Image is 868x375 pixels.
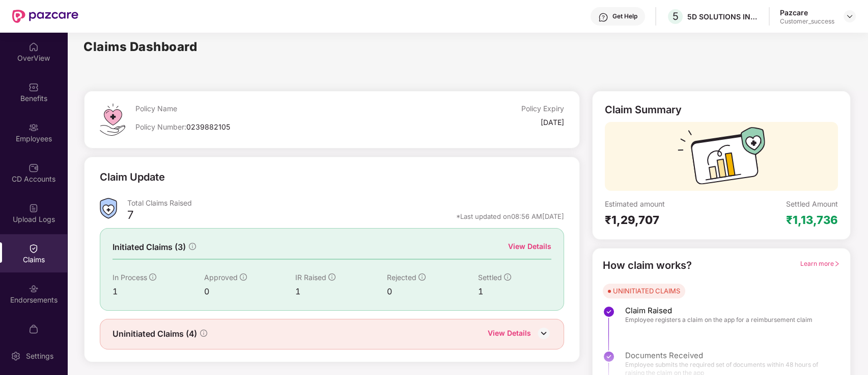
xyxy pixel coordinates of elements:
span: info-circle [328,273,335,281]
img: DownIcon [536,326,551,341]
div: Get Help [612,12,637,20]
img: svg+xml;base64,PHN2ZyB4bWxucz0iaHR0cDovL3d3dy53My5vcmcvMjAwMC9zdmciIHdpZHRoPSI0OS4zMiIgaGVpZ2h0PS... [100,104,125,136]
div: Total Claims Raised [127,198,564,208]
div: Settings [23,351,57,361]
img: svg+xml;base64,PHN2ZyB3aWR0aD0iMTcyIiBoZWlnaHQ9IjExMyIgdmlld0JveD0iMCAwIDE3MiAxMTMiIGZpbGw9Im5vbm... [678,127,765,191]
img: svg+xml;base64,PHN2ZyBpZD0iSG9tZSIgeG1sbnM9Imh0dHA6Ly93d3cudzMub3JnLzIwMDAvc3ZnIiB3aWR0aD0iMjAiIG... [29,42,39,52]
div: Policy Number: [135,122,421,132]
div: Customer_success [780,17,834,26]
div: 0 [387,285,478,298]
span: Employee registers a claim on the app for a reimbursement claim [625,316,813,324]
div: *Last updated on 08:56 AM[DATE] [456,212,564,221]
div: 7 [127,208,133,225]
div: Settled Amount [786,199,838,209]
h2: Claims Dashboard [83,41,197,53]
img: svg+xml;base64,PHN2ZyBpZD0iTXlfT3JkZXJzIiBkYXRhLW5hbWU9Ik15IE9yZGVycyIgeG1sbnM9Imh0dHA6Ly93d3cudz... [29,324,39,334]
div: UNINITIATED CLAIMS [613,286,680,296]
img: svg+xml;base64,PHN2ZyBpZD0iQ0RfQWNjb3VudHMiIGRhdGEtbmFtZT0iQ0QgQWNjb3VudHMiIHhtbG5zPSJodHRwOi8vd3... [29,163,39,173]
img: svg+xml;base64,PHN2ZyBpZD0iRW1wbG95ZWVzIiB4bWxucz0iaHR0cDovL3d3dy53My5vcmcvMjAwMC9zdmciIHdpZHRoPS... [29,122,39,133]
div: Pazcare [780,8,834,17]
span: info-circle [504,273,511,281]
div: 5D SOLUTIONS INDIA PRIVATE LIMITED [687,12,759,21]
div: 0 [204,285,295,298]
div: Estimated amount [605,199,721,209]
img: svg+xml;base64,PHN2ZyBpZD0iQmVuZWZpdHMiIHhtbG5zPSJodHRwOi8vd3d3LnczLm9yZy8yMDAwL3N2ZyIgd2lkdGg9Ij... [29,82,39,92]
div: [DATE] [541,117,564,127]
span: Approved [204,273,238,282]
img: svg+xml;base64,PHN2ZyBpZD0iVXBsb2FkX0xvZ3MiIGRhdGEtbmFtZT0iVXBsb2FkIExvZ3MiIHhtbG5zPSJodHRwOi8vd3... [29,203,39,213]
div: 1 [113,285,204,298]
div: View Details [508,241,551,252]
span: Rejected [387,273,416,282]
div: 1 [295,285,386,298]
span: Initiated Claims (3) [113,241,186,254]
span: info-circle [189,243,196,250]
span: In Process [113,273,147,282]
img: svg+xml;base64,PHN2ZyBpZD0iQ2xhaW0iIHhtbG5zPSJodHRwOi8vd3d3LnczLm9yZy8yMDAwL3N2ZyIgd2lkdGg9IjIwIi... [29,243,39,254]
img: svg+xml;base64,PHN2ZyBpZD0iU2V0dGluZy0yMHgyMCIgeG1sbnM9Imh0dHA6Ly93d3cudzMub3JnLzIwMDAvc3ZnIiB3aW... [11,351,21,361]
span: Claim Raised [625,306,813,316]
div: How claim works? [603,258,692,273]
div: Claim Summary [605,104,682,116]
div: ₹1,13,736 [786,213,838,227]
span: 5 [673,10,679,22]
div: Policy Expiry [521,104,564,113]
img: svg+xml;base64,PHN2ZyBpZD0iRHJvcGRvd24tMzJ4MzIiIHhtbG5zPSJodHRwOi8vd3d3LnczLm9yZy8yMDAwL3N2ZyIgd2... [846,12,854,20]
div: Claim Update [100,169,165,185]
img: svg+xml;base64,PHN2ZyBpZD0iSGVscC0zMngzMiIgeG1sbnM9Imh0dHA6Ly93d3cudzMub3JnLzIwMDAvc3ZnIiB3aWR0aD... [598,12,608,22]
span: Learn more [800,260,840,267]
div: Policy Name [135,104,421,113]
span: IR Raised [295,273,326,282]
span: info-circle [200,330,207,337]
div: ₹1,29,707 [605,213,721,227]
span: Uninitiated Claims (4) [113,328,197,340]
div: View Details [488,328,531,341]
span: right [834,261,840,267]
span: Settled [478,273,502,282]
span: info-circle [149,273,156,281]
div: 1 [478,285,551,298]
img: ClaimsSummaryIcon [100,198,117,219]
span: info-circle [240,273,247,281]
span: 0239882105 [186,122,230,131]
img: svg+xml;base64,PHN2ZyBpZD0iU3RlcC1Eb25lLTMyeDMyIiB4bWxucz0iaHR0cDovL3d3dy53My5vcmcvMjAwMC9zdmciIH... [603,306,615,318]
img: New Pazcare Logo [12,10,78,23]
span: info-circle [418,273,426,281]
img: svg+xml;base64,PHN2ZyBpZD0iRW5kb3JzZW1lbnRzIiB4bWxucz0iaHR0cDovL3d3dy53My5vcmcvMjAwMC9zdmciIHdpZH... [29,284,39,294]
